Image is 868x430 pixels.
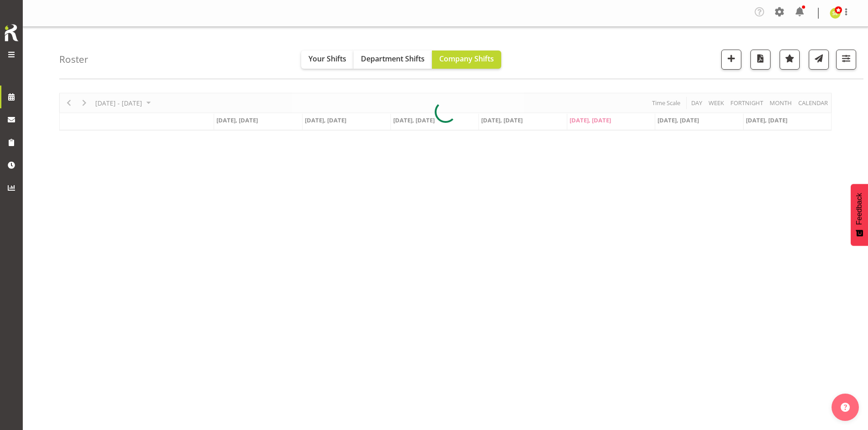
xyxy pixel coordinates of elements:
img: Rosterit icon logo [2,23,21,43]
span: Department Shifts [361,54,425,64]
button: Your Shifts [301,51,354,69]
button: Highlight an important date within the roster. [780,50,800,70]
button: Company Shifts [432,51,501,69]
span: Your Shifts [308,54,346,64]
img: sarah-edwards11800.jpg [830,8,841,19]
button: Feedback - Show survey [851,184,868,246]
button: Department Shifts [354,51,432,69]
span: Feedback [855,193,863,225]
button: Send a list of all shifts for the selected filtered period to all rostered employees. [809,50,829,70]
h4: Roster [59,54,88,65]
button: Filter Shifts [836,50,856,70]
span: Company Shifts [439,54,494,64]
button: Download a PDF of the roster according to the set date range. [750,50,770,70]
button: Add a new shift [721,50,741,70]
img: help-xxl-2.png [841,403,850,412]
